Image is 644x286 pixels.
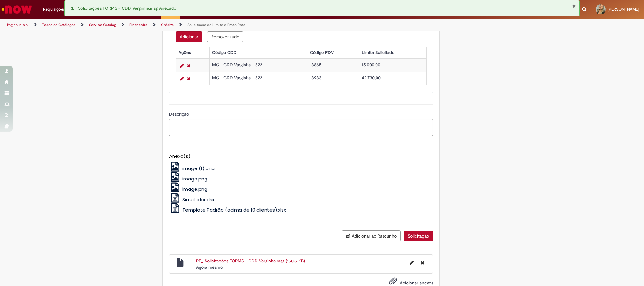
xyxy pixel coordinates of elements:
[307,59,359,72] td: 13865
[207,31,243,42] button: Remover todas as linhas de Crédito
[185,75,192,82] a: Remover linha 2
[43,6,65,13] span: Requisições
[209,47,307,58] th: Código CDD
[169,196,214,203] a: Simulador.xlsx
[182,175,207,182] span: image.png
[187,22,245,27] a: Solicitação de Limite e Prazo Rota
[196,264,223,270] time: 28/08/2025 10:45:40
[179,62,185,69] a: Editar Linha 1
[404,231,433,241] button: Solicitação
[182,206,286,213] span: Template Padrão (acima de 10 clientes).xlsx
[307,47,359,58] th: Código PDV
[42,22,75,27] a: Todos os Catálogos
[169,186,207,192] a: image.png
[185,62,192,69] a: Remover linha 1
[209,59,307,72] td: MG - CDD Varginha - 322
[5,19,425,31] ul: Trilhas de página
[307,72,359,85] td: 13933
[406,258,417,268] button: Editar nome de arquivo RE_ Solicitações FORMS - CDD Varginha.msg
[182,165,215,172] span: image (1).png
[69,5,176,11] span: RE_ Solicitações FORMS - CDD Varginha.msg Anexado
[608,7,639,12] span: [PERSON_NAME]
[169,175,207,182] a: image.png
[196,264,223,270] span: Agora mesmo
[169,165,215,172] a: image (1).png
[359,47,427,58] th: Limite Solicitado
[176,31,202,42] button: Adicionar uma linha para Crédito
[169,154,433,159] h5: Anexo(s)
[359,59,427,72] td: 15.000,00
[161,22,174,27] a: Crédito
[342,230,401,241] button: Adicionar ao Rascunho
[182,186,207,192] span: image.png
[169,119,433,136] textarea: Descrição
[182,196,214,203] span: Simulador.xlsx
[572,3,576,8] button: Fechar Notificação
[359,72,427,85] td: 42.730,00
[196,258,305,264] a: RE_ Solicitações FORMS - CDD Varginha.msg (150.5 KB)
[129,22,147,27] a: Financeiro
[417,258,428,268] button: Excluir RE_ Solicitações FORMS - CDD Varginha.msg
[209,72,307,85] td: MG - CDD Varginha - 322
[179,75,185,82] a: Editar Linha 2
[176,47,209,58] th: Ações
[89,22,116,27] a: Service Catalog
[1,3,33,16] img: ServiceNow
[169,111,190,117] span: Descrição
[7,22,29,27] a: Página inicial
[169,206,286,213] a: Template Padrão (acima de 10 clientes).xlsx
[400,280,433,286] span: Adicionar anexos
